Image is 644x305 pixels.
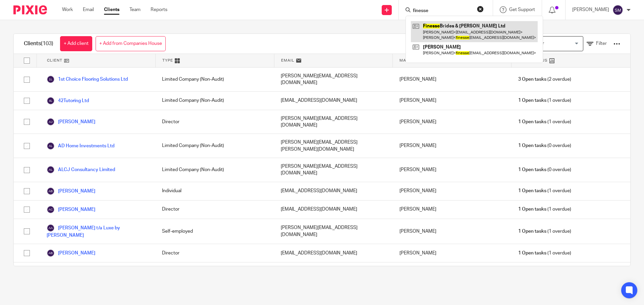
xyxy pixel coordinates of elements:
[393,68,512,91] div: [PERSON_NAME]
[96,36,166,51] a: + Add from Companies House
[47,97,55,105] img: svg%3E
[47,75,55,83] img: svg%3E
[518,206,571,213] span: (1 overdue)
[47,142,55,150] img: svg%3E
[47,224,55,232] img: svg%3E
[155,158,274,182] div: Limited Company (Non-Audit)
[47,118,95,126] a: [PERSON_NAME]
[274,201,393,219] div: [EMAIL_ADDRESS][DOMAIN_NAME]
[155,68,274,91] div: Limited Company (Non-Audit)
[412,8,473,14] input: Search
[47,75,128,83] a: 1st Choice Flooring Solutions Ltd
[47,187,95,195] a: [PERSON_NAME]
[393,134,512,158] div: [PERSON_NAME]
[47,166,115,174] a: ALCJ Consultancy Limited
[393,201,512,219] div: [PERSON_NAME]
[274,110,393,134] div: [PERSON_NAME][EMAIL_ADDRESS][DOMAIN_NAME]
[393,244,512,262] div: [PERSON_NAME]
[274,244,393,262] div: [EMAIL_ADDRESS][DOMAIN_NAME]
[509,7,535,12] span: Get Support
[155,201,274,219] div: Director
[47,166,55,174] img: svg%3E
[20,54,33,67] input: Select all
[518,142,546,149] span: 1 Open tasks
[104,6,119,13] a: Clients
[274,182,393,200] div: [EMAIL_ADDRESS][DOMAIN_NAME]
[155,262,274,281] div: Director
[518,76,571,83] span: (2 overdue)
[129,6,141,13] a: Team
[47,118,55,126] img: svg%3E
[162,58,173,63] span: Type
[155,219,274,244] div: Self-employed
[47,97,89,105] a: 42Tutoring Ltd
[518,142,571,149] span: (0 overdue)
[281,58,294,63] span: Email
[393,158,512,182] div: [PERSON_NAME]
[518,97,571,104] span: (1 overdue)
[477,6,484,12] button: Clear
[155,92,274,110] div: Limited Company (Non-Audit)
[47,142,114,150] a: AD Home Investments Ltd
[47,206,95,214] a: [PERSON_NAME]
[274,134,393,158] div: [PERSON_NAME][EMAIL_ADDRESS][PERSON_NAME][DOMAIN_NAME]
[492,34,620,54] div: View:
[518,76,546,83] span: 3 Open tasks
[518,166,571,173] span: (0 overdue)
[596,41,607,46] span: Filter
[83,6,94,13] a: Email
[274,219,393,244] div: [PERSON_NAME][EMAIL_ADDRESS][DOMAIN_NAME]
[47,249,55,257] img: svg%3E
[13,5,47,14] img: Pixie
[393,92,512,110] div: [PERSON_NAME]
[155,182,274,200] div: Individual
[612,5,623,15] img: svg%3E
[62,6,73,13] a: Work
[274,68,393,91] div: [PERSON_NAME][EMAIL_ADDRESS][DOMAIN_NAME]
[151,6,167,13] a: Reports
[47,206,55,214] img: svg%3E
[274,262,393,281] div: [EMAIL_ADDRESS][DOMAIN_NAME]
[60,36,92,51] a: + Add client
[518,228,546,235] span: 1 Open tasks
[47,187,55,195] img: svg%3E
[155,110,274,134] div: Director
[41,41,53,46] span: (103)
[516,36,583,51] div: Search for option
[517,38,579,50] input: Search for option
[518,187,546,194] span: 1 Open tasks
[518,250,546,256] span: 1 Open tasks
[155,244,274,262] div: Director
[518,187,571,194] span: (1 overdue)
[518,250,571,256] span: (1 overdue)
[47,224,149,239] a: [PERSON_NAME] t/a Luxe by [PERSON_NAME]
[274,158,393,182] div: [PERSON_NAME][EMAIL_ADDRESS][DOMAIN_NAME]
[518,206,546,213] span: 1 Open tasks
[393,110,512,134] div: [PERSON_NAME]
[274,92,393,110] div: [EMAIL_ADDRESS][DOMAIN_NAME]
[518,119,546,125] span: 1 Open tasks
[393,262,512,281] div: [PERSON_NAME]
[572,6,609,13] p: [PERSON_NAME]
[393,219,512,244] div: [PERSON_NAME]
[47,249,95,257] a: [PERSON_NAME]
[155,134,274,158] div: Limited Company (Non-Audit)
[393,182,512,200] div: [PERSON_NAME]
[518,119,571,125] span: (1 overdue)
[518,166,546,173] span: 1 Open tasks
[47,58,62,63] span: Client
[518,228,571,235] span: (1 overdue)
[24,40,53,47] h1: Clients
[518,97,546,104] span: 1 Open tasks
[399,58,421,63] span: Manager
